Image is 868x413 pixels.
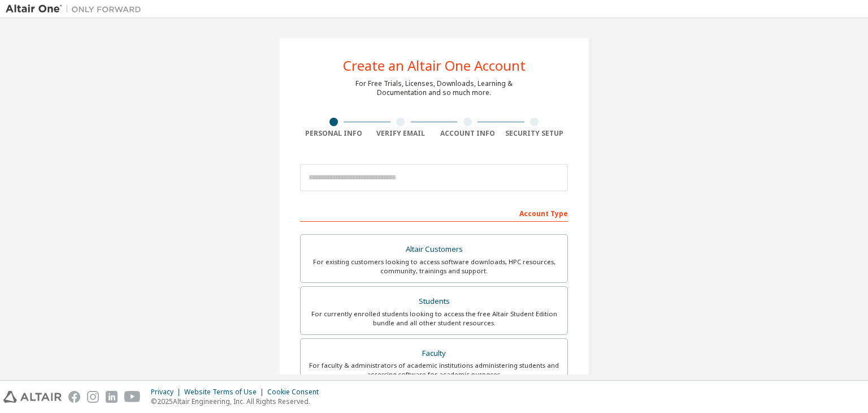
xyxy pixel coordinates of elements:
img: youtube.svg [124,391,141,403]
img: facebook.svg [68,391,80,403]
div: Altair Customers [307,242,561,257]
div: Students [307,294,561,309]
div: For faculty & administrators of academic institutions administering students and accessing softwa... [307,361,561,379]
div: Personal Info [300,129,367,138]
div: Verify Email [367,129,435,138]
div: Account Type [300,204,568,222]
div: Create an Altair One Account [343,59,526,72]
img: linkedin.svg [106,391,118,403]
img: instagram.svg [87,391,99,403]
div: Website Terms of Use [184,388,267,397]
div: Faculty [307,346,561,362]
div: For Free Trials, Licenses, Downloads, Learning & Documentation and so much more. [355,79,513,97]
div: Privacy [151,388,184,397]
div: Security Setup [501,129,568,138]
img: altair_logo.svg [3,391,62,403]
div: For existing customers looking to access software downloads, HPC resources, community, trainings ... [307,257,561,276]
img: Altair One [6,3,147,15]
div: Account Info [434,129,501,138]
p: © 2025 Altair Engineering, Inc. All Rights Reserved. [151,397,325,406]
div: Cookie Consent [267,388,325,397]
div: For currently enrolled students looking to access the free Altair Student Edition bundle and all ... [307,309,561,328]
